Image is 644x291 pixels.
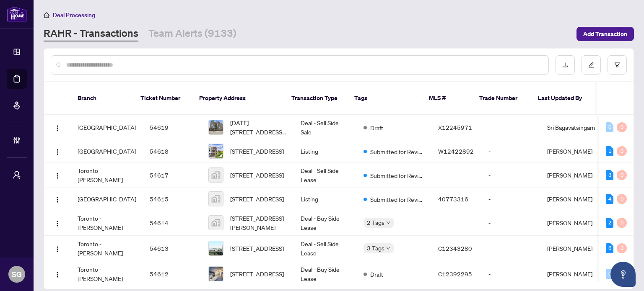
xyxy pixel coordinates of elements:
span: Submitted for Review [370,171,425,180]
td: 54619 [143,115,202,140]
img: thumbnail-img [209,241,223,255]
td: 54613 [143,236,202,261]
span: filter [614,62,620,68]
span: download [562,62,568,68]
td: Deal - Sell Side Lease [294,162,357,188]
td: [PERSON_NAME] [540,261,603,287]
span: C12343280 [438,245,472,252]
td: 54614 [143,210,202,236]
td: Toronto - [PERSON_NAME] [71,261,143,287]
div: 0 [617,243,627,253]
img: thumbnail-img [209,216,223,230]
div: 0 [606,122,613,132]
button: Open asap [610,262,636,287]
button: Logo [51,121,64,134]
td: - [482,261,540,287]
td: [PERSON_NAME] [540,140,603,162]
div: 6 [606,243,613,253]
span: [STREET_ADDRESS] [230,147,284,156]
div: 2 [606,218,613,228]
span: Deal Processing [53,11,95,19]
span: SG [12,268,22,280]
td: - [482,210,540,236]
td: Toronto - [PERSON_NAME] [71,162,143,188]
span: user-switch [13,171,21,179]
span: [STREET_ADDRESS] [230,194,284,203]
th: Property Address [192,82,285,115]
td: - [482,115,540,140]
th: Branch [71,82,134,115]
th: Last Updated By [531,82,594,115]
span: X12245971 [438,124,472,131]
span: W12422892 [438,147,474,155]
td: Toronto - [PERSON_NAME] [71,236,143,261]
img: Logo [54,149,61,155]
td: Deal - Buy Side Lease [294,261,357,287]
td: 54615 [143,188,202,210]
div: 0 [617,218,627,228]
button: Add Transaction [576,27,634,41]
td: - [482,140,540,162]
button: Logo [51,242,64,255]
div: 3 [606,170,613,180]
a: RAHR - Transactions [44,26,138,41]
td: Deal - Sell Side Sale [294,115,357,140]
span: Draft [370,123,383,132]
span: 40773316 [438,195,468,203]
td: [PERSON_NAME] [540,236,603,261]
span: [STREET_ADDRESS] [230,170,284,180]
img: logo [7,6,27,22]
span: Submitted for Review [370,195,425,204]
th: MLS # [422,82,473,115]
div: 0 [617,194,627,204]
td: 54612 [143,261,202,287]
div: 0 [617,170,627,180]
div: 0 [606,269,613,279]
img: Logo [54,196,61,203]
span: Submitted for Review [370,147,425,156]
td: Deal - Buy Side Lease [294,210,357,236]
span: [STREET_ADDRESS] [230,269,284,278]
td: Listing [294,188,357,210]
td: [GEOGRAPHIC_DATA] [71,115,143,140]
td: [PERSON_NAME] [540,162,603,188]
button: Logo [51,144,64,158]
td: Toronto - [PERSON_NAME] [71,210,143,236]
button: download [556,55,575,75]
td: Listing [294,140,357,162]
img: Logo [54,246,61,252]
td: [PERSON_NAME] [540,188,603,210]
a: Team Alerts (9133) [148,26,236,41]
div: 0 [617,122,627,132]
td: [PERSON_NAME] [540,210,603,236]
button: edit [582,55,601,75]
button: filter [608,55,627,75]
button: Logo [51,216,64,229]
th: Transaction Type [285,82,348,115]
img: thumbnail-img [209,168,223,182]
img: Logo [54,173,61,179]
th: Ticket Number [134,82,192,115]
td: - [482,188,540,210]
img: Logo [54,125,61,131]
div: 1 [606,146,613,156]
span: Draft [370,270,383,279]
img: thumbnail-img [209,267,223,281]
td: [GEOGRAPHIC_DATA] [71,188,143,210]
th: Tags [348,82,422,115]
span: down [386,221,390,225]
span: [STREET_ADDRESS][PERSON_NAME] [230,214,287,232]
img: thumbnail-img [209,144,223,158]
td: 54617 [143,162,202,188]
img: thumbnail-img [209,192,223,206]
span: Add Transaction [583,27,627,41]
span: 3 Tags [367,243,384,253]
img: Logo [54,220,61,227]
td: - [482,236,540,261]
button: Logo [51,168,64,182]
td: [GEOGRAPHIC_DATA] [71,140,143,162]
span: 2 Tags [367,218,384,227]
span: edit [588,62,594,68]
img: Logo [54,271,61,278]
button: Logo [51,267,64,281]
